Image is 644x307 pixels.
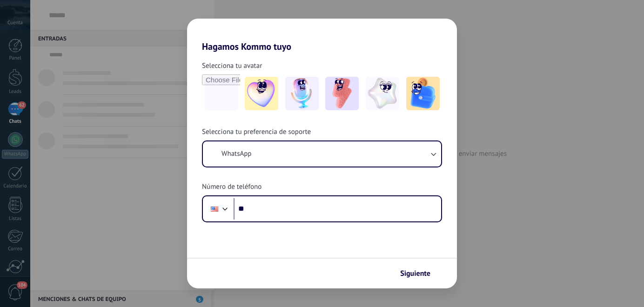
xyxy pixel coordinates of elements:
[396,266,443,281] button: Siguiente
[406,77,440,110] img: -5.jpeg
[206,199,223,219] div: United States: + 1
[366,77,399,110] img: -4.jpeg
[202,61,262,71] span: Selecciona tu avatar
[202,182,262,192] span: Número de teléfono
[202,127,311,137] span: Selecciona tu preferencia de soporte
[325,77,359,110] img: -3.jpeg
[400,270,430,277] span: Siguiente
[245,77,278,110] img: -1.jpeg
[187,19,457,52] h2: Hagamos Kommo tuyo
[203,141,441,167] button: WhatsApp
[221,149,251,159] span: WhatsApp
[285,77,319,110] img: -2.jpeg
